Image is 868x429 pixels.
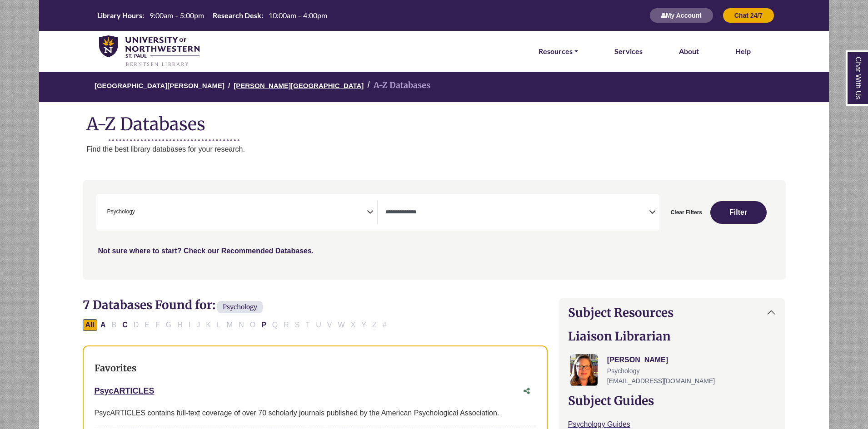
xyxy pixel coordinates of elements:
a: About [679,45,699,57]
h2: Liaison Librarian [568,329,776,343]
a: [PERSON_NAME][GEOGRAPHIC_DATA] [234,80,364,89]
div: PsycARTICLES contains full-text coverage of over 70 scholarly journals published by the American ... [95,407,536,419]
button: All [83,319,97,331]
div: Alpha-list to filter by first letter of database name [83,321,390,328]
span: 9:00am – 5:00pm [150,11,204,20]
button: Filter Results C [120,319,130,331]
button: Chat 24/7 [723,8,774,23]
a: Not sure where to start? Check our Recommended Databases. [98,247,314,255]
a: Services [614,45,643,57]
button: Filter Results A [98,319,109,331]
h3: Favorites [95,363,536,374]
h2: Subject Guides [568,394,776,408]
span: Psychology [217,301,263,313]
button: Filter Results P [259,319,269,331]
a: Chat 24/7 [723,11,774,19]
button: Submit for Search Results [710,201,767,224]
button: My Account [649,8,713,23]
span: 10:00am – 4:00pm [269,11,327,20]
h1: A-Z Databases [39,107,829,134]
span: Psychology [607,367,640,375]
textarea: Search [137,209,141,217]
span: 7 Databases Found for: [83,297,215,312]
nav: Search filters [83,180,786,279]
img: Jessica Moore [570,354,598,386]
a: Hours Today [94,10,331,21]
span: [EMAIL_ADDRESS][DOMAIN_NAME] [607,377,715,385]
table: Hours Today [94,10,331,19]
a: My Account [649,11,713,19]
textarea: Search [385,209,649,217]
button: Clear Filters [665,201,708,224]
a: PsycARTICLES [95,386,155,395]
a: [PERSON_NAME] [607,356,668,364]
th: Research Desk: [209,10,264,20]
li: A-Z Databases [364,79,430,92]
th: Library Hours: [94,10,145,20]
a: Psychology Guides [568,420,630,428]
span: Psychology [107,207,135,216]
a: Help [735,45,751,57]
img: library_home [99,35,200,67]
li: Psychology [104,207,135,216]
button: Share this database [518,383,536,400]
nav: breadcrumb [39,71,829,102]
button: Subject Resources [559,298,785,327]
p: Find the best library databases for your research. [86,143,829,155]
a: [GEOGRAPHIC_DATA][PERSON_NAME] [95,80,224,89]
a: Resources [539,45,578,57]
